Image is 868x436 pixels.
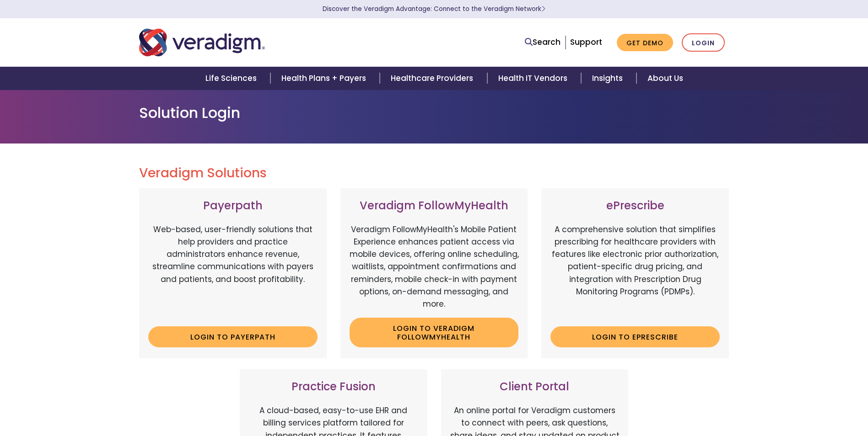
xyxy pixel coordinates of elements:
a: Login to Veradigm FollowMyHealth [350,318,519,347]
a: Login to Payerpath [148,326,318,347]
a: Health Plans + Payers [270,67,380,90]
a: About Us [636,67,694,90]
a: Insights [581,67,636,90]
h2: Veradigm Solutions [139,165,729,181]
a: Login to ePrescribe [550,326,720,347]
h3: Practice Fusion [249,380,418,393]
a: Life Sciences [194,67,270,90]
h3: Client Portal [450,380,620,393]
p: Veradigm FollowMyHealth's Mobile Patient Experience enhances patient access via mobile devices, o... [350,223,519,310]
a: Health IT Vendors [487,67,581,90]
span: Learn More [541,5,545,13]
a: Login [682,33,725,52]
h1: Solution Login [139,104,729,122]
h3: ePrescribe [550,199,720,213]
a: Get Demo [617,34,673,52]
p: Web-based, user-friendly solutions that help providers and practice administrators enhance revenu... [148,223,318,319]
h3: Veradigm FollowMyHealth [350,199,519,213]
a: Search [525,36,561,48]
a: Healthcare Providers [380,67,487,90]
a: Support [570,37,602,48]
p: A comprehensive solution that simplifies prescribing for healthcare providers with features like ... [550,223,720,319]
a: Discover the Veradigm Advantage: Connect to the Veradigm NetworkLearn More [323,5,545,13]
h3: Payerpath [148,199,318,213]
img: Veradigm logo [139,27,265,58]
